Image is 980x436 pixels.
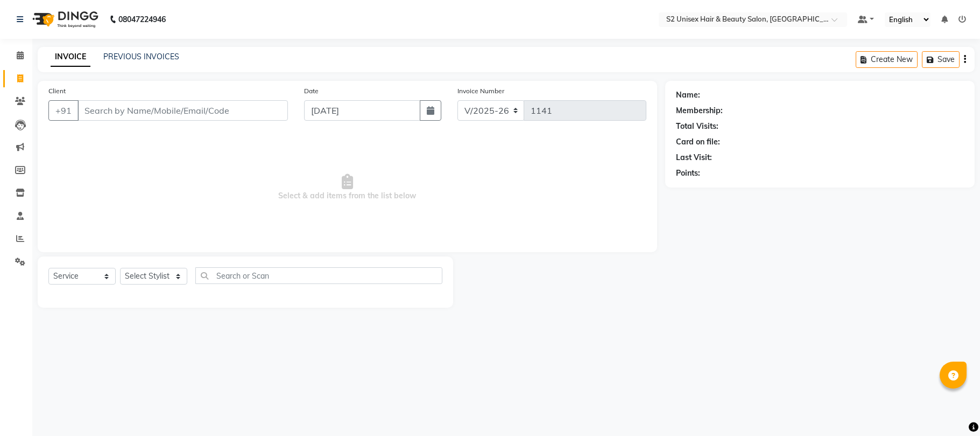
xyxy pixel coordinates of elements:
input: Search or Scan [195,267,442,284]
button: Create New [856,51,918,68]
label: Invoice Number [457,86,504,96]
div: Last Visit: [676,152,712,163]
label: Client [48,86,66,96]
input: Search by Name/Mobile/Email/Code [77,100,288,121]
div: Membership: [676,105,723,116]
a: PREVIOUS INVOICES [103,52,179,61]
a: INVOICE [51,47,90,67]
div: Points: [676,168,700,179]
div: Total Visits: [676,121,718,132]
button: Save [922,51,960,68]
div: Name: [676,89,700,101]
b: 08047224946 [118,4,166,34]
span: Select & add items from the list below [48,134,646,241]
button: +91 [48,100,79,121]
div: Card on file: [676,136,720,148]
img: logo [27,4,101,34]
label: Date [304,86,319,96]
iframe: chat widget [935,393,969,425]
